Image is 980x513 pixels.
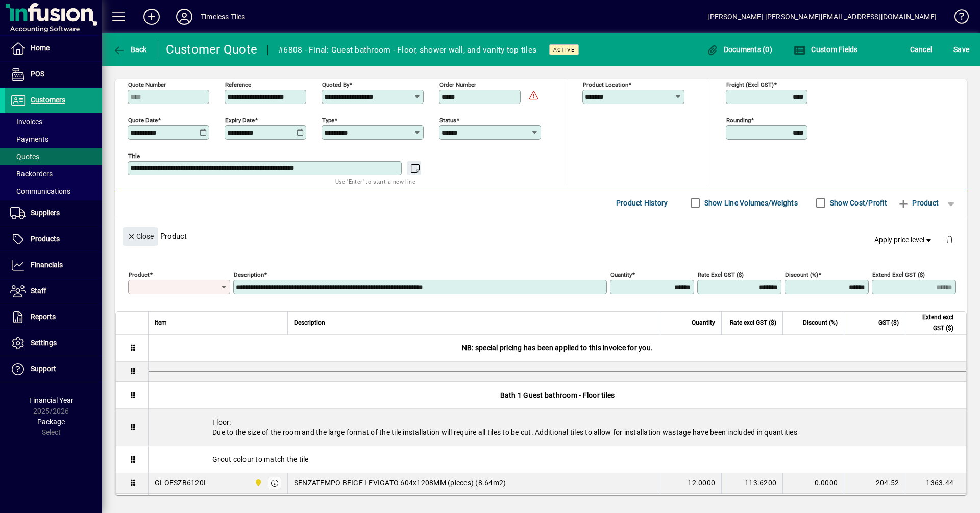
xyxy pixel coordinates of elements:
[278,42,536,58] div: #6808 - Final: Guest bathroom - Floor, shower wall, and vanity top tiles
[128,116,158,123] mat-label: Quote date
[234,271,264,278] mat-label: Description
[335,175,415,187] mat-hint: Use 'Enter' to start a new line
[5,252,102,278] a: Financials
[10,170,53,178] span: Backorders
[135,8,168,26] button: Add
[828,198,887,208] label: Show Cost/Profit
[31,313,56,321] span: Reports
[128,152,140,159] mat-label: Title
[612,194,672,212] button: Product History
[782,473,844,494] td: 0.0000
[149,335,966,361] div: NB: special pricing has been applied to this invoice for you.
[844,473,905,494] td: 204.52
[5,226,102,252] a: Products
[707,9,937,25] div: [PERSON_NAME] [PERSON_NAME][EMAIL_ADDRESS][DOMAIN_NAME]
[951,40,972,59] button: Save
[129,271,150,278] mat-label: Product
[149,382,966,408] div: Bath 1 Guest bathroom - Floor tiles
[730,317,776,328] span: Rate excl GST ($)
[5,330,102,356] a: Settings
[29,396,73,404] span: Financial Year
[439,81,476,88] mat-label: Order number
[155,478,208,488] div: GLOFSZB6120L
[5,62,102,87] a: POS
[897,195,939,211] span: Product
[31,235,60,243] span: Products
[698,271,744,278] mat-label: Rate excl GST ($)
[149,446,966,473] div: Grout colour to match the tile
[947,2,967,35] a: Knowledge Base
[726,116,751,123] mat-label: Rounding
[10,135,48,143] span: Payments
[5,200,102,226] a: Suppliers
[155,317,167,328] span: Item
[874,235,934,245] span: Apply price level
[583,81,628,88] mat-label: Product location
[168,8,201,26] button: Profile
[872,271,925,278] mat-label: Extend excl GST ($)
[110,40,150,59] button: Back
[123,227,158,246] button: Close
[5,183,102,200] a: Communications
[5,278,102,304] a: Staff
[10,187,70,195] span: Communications
[706,45,772,54] span: Documents (0)
[102,40,158,59] app-page-header-button: Back
[791,40,861,59] button: Custom Fields
[127,228,154,245] span: Close
[794,45,858,54] span: Custom Fields
[31,70,44,78] span: POS
[115,217,967,254] div: Product
[5,36,102,61] a: Home
[610,271,632,278] mat-label: Quantity
[10,152,39,161] span: Quotes
[912,312,953,334] span: Extend excl GST ($)
[252,477,263,489] span: Dunedin
[692,317,715,328] span: Quantity
[5,356,102,382] a: Support
[553,46,575,53] span: Active
[37,418,65,426] span: Package
[31,261,63,269] span: Financials
[905,473,966,494] td: 1363.44
[726,81,774,88] mat-label: Freight (excl GST)
[616,195,668,211] span: Product History
[31,365,56,373] span: Support
[908,40,935,59] button: Cancel
[5,113,102,131] a: Invoices
[5,148,102,165] a: Quotes
[937,235,962,244] app-page-header-button: Delete
[5,304,102,330] a: Reports
[803,317,838,328] span: Discount (%)
[31,44,50,52] span: Home
[128,81,166,88] mat-label: Quote number
[10,118,42,126] span: Invoices
[201,9,245,25] div: Timeless Tiles
[439,116,456,123] mat-label: Status
[870,230,938,249] button: Apply price level
[31,96,65,104] span: Customers
[892,194,944,212] button: Product
[703,40,775,59] button: Documents (0)
[5,165,102,183] a: Backorders
[113,45,147,54] span: Back
[31,339,57,347] span: Settings
[5,131,102,148] a: Payments
[294,478,506,488] span: SENZATEMPO BEIGE LEVIGATO 604x1208MM (pieces) (8.64m2)
[225,116,255,123] mat-label: Expiry date
[785,271,818,278] mat-label: Discount (%)
[225,81,251,88] mat-label: Reference
[702,198,798,208] label: Show Line Volumes/Weights
[688,478,715,488] span: 12.0000
[878,317,899,328] span: GST ($)
[294,317,325,328] span: Description
[953,45,958,54] span: S
[120,231,160,240] app-page-header-button: Close
[322,81,349,88] mat-label: Quoted by
[937,227,962,252] button: Delete
[322,116,334,123] mat-label: Type
[149,409,966,446] div: Floor: Due to the size of the room and the large format of the tile installation will require all...
[953,41,969,58] span: ave
[910,41,933,58] span: Cancel
[166,41,258,58] div: Customer Quote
